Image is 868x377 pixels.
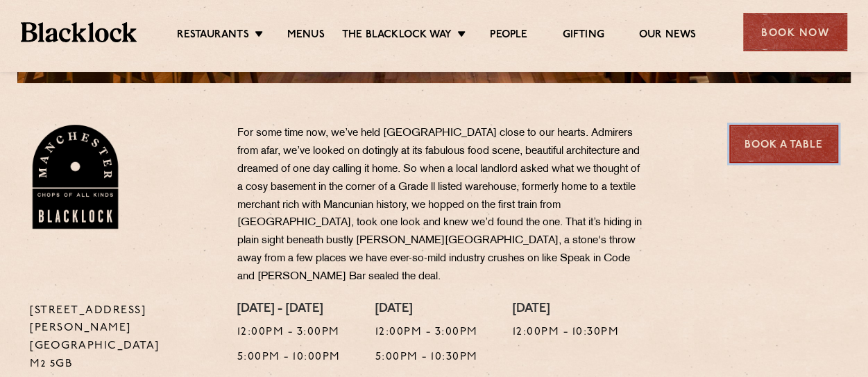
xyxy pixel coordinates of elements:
[30,125,121,229] img: BL_Manchester_Logo-bleed.png
[639,28,697,44] a: Our News
[490,28,527,44] a: People
[287,28,325,44] a: Menus
[743,13,847,51] div: Book Now
[729,125,838,163] a: Book a Table
[30,302,216,374] p: [STREET_ADDRESS][PERSON_NAME] [GEOGRAPHIC_DATA] M2 5GB
[342,28,452,44] a: The Blacklock Way
[375,324,478,342] p: 12:00pm - 3:00pm
[237,349,341,367] p: 5:00pm - 10:00pm
[237,125,647,286] p: For some time now, we’ve held [GEOGRAPHIC_DATA] close to our hearts. Admirers from afar, we’ve lo...
[562,28,604,44] a: Gifting
[513,324,620,342] p: 12:00pm - 10:30pm
[177,28,249,44] a: Restaurants
[237,302,341,317] h4: [DATE] - [DATE]
[21,22,137,42] img: BL_Textured_Logo-footer-cropped.svg
[237,324,341,342] p: 12:00pm - 3:00pm
[513,302,620,317] h4: [DATE]
[375,349,478,367] p: 5:00pm - 10:30pm
[375,302,478,317] h4: [DATE]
